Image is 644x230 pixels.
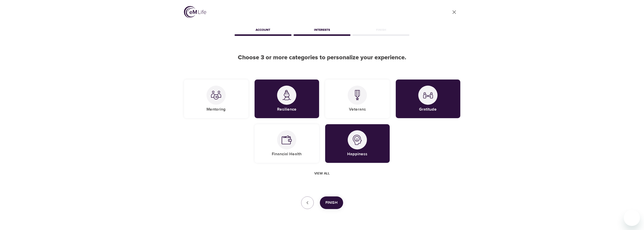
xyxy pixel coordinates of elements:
img: Resilience [282,90,292,100]
button: Finish [320,196,343,209]
iframe: Button to launch messaging window [624,210,640,226]
div: GratitudeGratitude [396,80,460,118]
h5: Gratitude [419,107,437,112]
h5: Financial Health [272,151,302,157]
button: View all [312,169,332,178]
div: VeteransVeterans [325,80,390,118]
h5: Mentoring [206,107,226,112]
img: Mentoring [211,90,221,100]
img: logo [184,6,206,18]
h5: Happiness [347,151,367,157]
img: Veterans [352,90,362,100]
h2: Choose 3 or more categories to personalize your experience. [184,54,460,61]
span: View all [314,170,330,177]
img: Happiness [352,135,362,145]
h5: Veterans [349,107,366,112]
div: Financial HealthFinancial Health [255,124,319,163]
div: ResilienceResilience [255,80,319,118]
a: close [448,6,460,18]
div: HappinessHappiness [325,124,390,163]
h5: Resilience [277,107,297,112]
img: Financial Health [282,135,292,145]
div: MentoringMentoring [184,80,248,118]
span: Finish [325,199,338,206]
img: Gratitude [423,90,433,100]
